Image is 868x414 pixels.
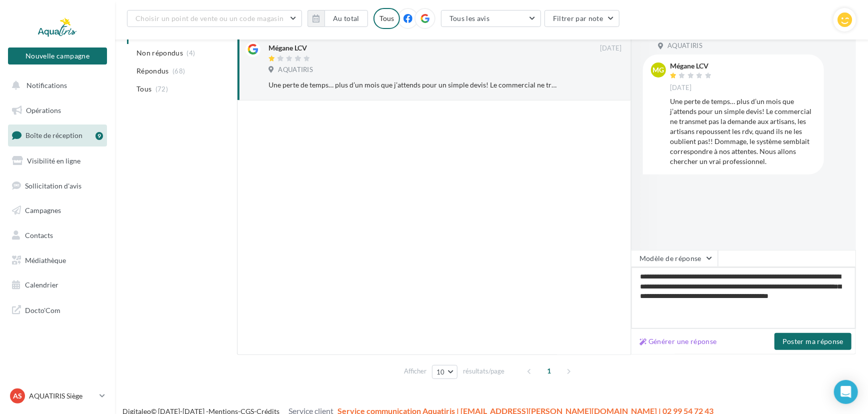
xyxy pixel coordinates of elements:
span: Afficher [404,366,426,376]
span: (72) [155,85,168,93]
div: Open Intercom Messenger [834,380,858,404]
span: Campagnes [25,206,61,214]
span: AS [13,391,22,401]
button: Au total [324,10,368,27]
span: Visibilité en ligne [27,156,80,165]
a: Opérations [6,100,109,121]
span: Calendrier [25,280,58,289]
button: Tous les avis [441,10,541,27]
a: Docto'Com [6,299,109,320]
div: Mégane LCV [268,43,307,53]
button: Modèle de réponse [631,250,718,267]
a: Médiathèque [6,250,109,271]
button: Générer une réponse [635,335,721,347]
div: Tous [373,8,400,29]
span: Tous les avis [449,14,490,22]
span: Répondus [136,66,169,76]
span: Sollicitation d'avis [25,181,81,189]
a: Visibilité en ligne [6,150,109,171]
span: Opérations [26,106,61,114]
a: Campagnes [6,200,109,221]
button: 10 [432,365,457,379]
span: Docto'Com [25,303,60,316]
span: Notifications [26,81,67,89]
a: Calendrier [6,274,109,295]
div: 9 [95,132,103,140]
button: Au total [307,10,368,27]
span: AQUATIRIS [278,65,313,74]
span: Contacts [25,231,53,239]
div: Mégane LCV [670,62,714,69]
div: Une perte de temps… plus d’un mois que j’attends pour un simple devis! Le commercial ne transmet ... [670,96,816,166]
button: Nouvelle campagne [8,47,107,64]
span: Boîte de réception [25,131,82,139]
button: Poster ma réponse [774,333,851,350]
span: Mg [653,65,664,75]
button: Notifications [6,75,105,96]
span: (4) [187,49,195,57]
span: résultats/page [463,366,504,376]
span: [DATE] [600,44,622,53]
span: AQUATIRIS [667,41,702,50]
span: (68) [172,67,185,75]
a: Sollicitation d'avis [6,175,109,196]
span: Tous [136,84,151,94]
a: Boîte de réception9 [6,124,109,146]
p: AQUATIRIS Siège [29,391,95,401]
span: [DATE] [670,83,692,92]
span: Choisir un point de vente ou un code magasin [135,14,283,22]
span: Médiathèque [25,256,66,264]
span: 1 [541,363,557,379]
a: AS AQUATIRIS Siège [8,386,107,405]
span: Non répondus [136,48,183,58]
button: Filtrer par note [544,10,620,27]
div: Une perte de temps… plus d’un mois que j’attends pour un simple devis! Le commercial ne transmet ... [268,80,557,90]
button: Choisir un point de vente ou un code magasin [127,10,302,27]
a: Contacts [6,225,109,246]
span: 10 [436,368,445,376]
